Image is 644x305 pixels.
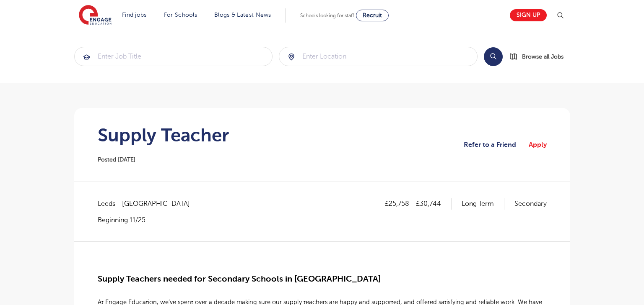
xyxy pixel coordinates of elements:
[98,274,292,284] span: Supply Teachers needed for Secondary Schools in
[484,47,503,66] button: Search
[462,198,504,209] p: Long Term
[98,198,198,209] span: Leeds - [GEOGRAPHIC_DATA]
[464,139,523,150] a: Refer to a Friend
[529,139,547,150] a: Apply
[522,52,563,62] span: Browse all Jobs
[164,12,197,18] a: For Schools
[363,12,382,18] span: Recruit
[300,13,354,18] span: Schools looking for staff
[279,47,478,66] div: Submit
[98,125,229,146] h1: Supply Teacher
[509,52,570,62] a: Browse all Jobs
[79,5,112,26] img: Engage Education
[98,156,135,163] span: Posted [DATE]
[75,47,273,66] input: Submit
[356,10,389,21] a: Recruit
[214,12,271,18] a: Blogs & Latest News
[510,9,547,21] a: Sign up
[385,198,452,209] p: £25,758 - £30,744
[514,198,547,209] p: Secondary
[74,47,273,66] div: Submit
[98,215,198,225] p: Beginning 11/25
[294,274,381,284] span: [GEOGRAPHIC_DATA]
[279,47,477,66] input: Submit
[122,12,147,18] a: Find jobs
